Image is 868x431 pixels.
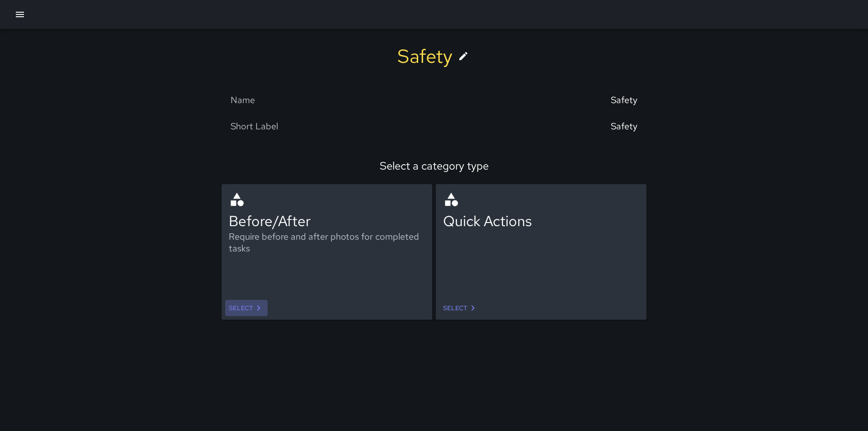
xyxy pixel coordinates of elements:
div: Safety [611,120,637,132]
div: Require before and after photos for completed tasks [229,231,425,254]
div: Safety [611,94,637,106]
div: Select a category type [19,159,849,173]
div: Safety [397,43,453,69]
div: Quick Actions [443,211,639,231]
div: Name [231,94,255,106]
a: Select [439,300,482,317]
a: Select [225,300,268,317]
div: Short Label [231,120,278,132]
div: Before/After [229,211,425,231]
